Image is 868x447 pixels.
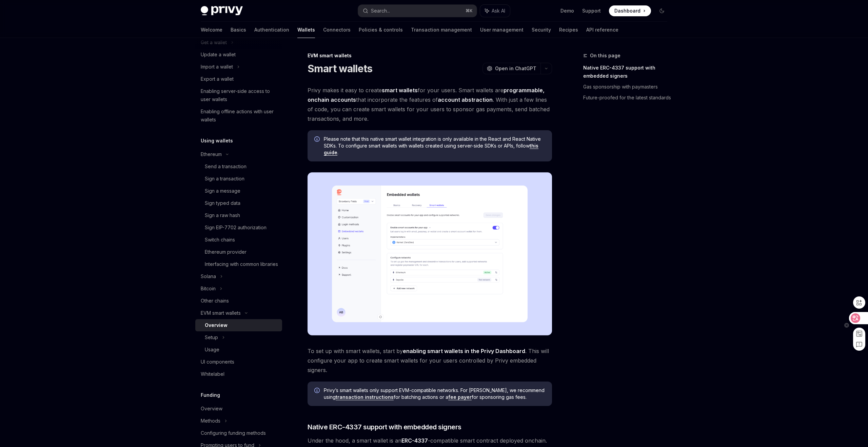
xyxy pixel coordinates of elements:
[195,356,282,368] a: UI components
[401,437,428,444] a: ERC-4337
[201,137,233,145] h5: Using wallets
[590,52,620,60] span: On this page
[582,7,601,14] a: Support
[371,7,390,15] div: Search...
[583,62,673,81] a: Native ERC-4337 support with embedded signers
[195,234,282,246] a: Switch chains
[195,48,282,61] a: Update a wallet
[201,429,266,437] div: Configuring funding methods
[324,387,545,401] span: Privy’s smart wallets only support EVM-compatible networks. For [PERSON_NAME], we recommend using...
[195,73,282,85] a: Export a wallet
[195,427,282,439] a: Configuring funding methods
[324,136,545,156] span: Please note that this native smart wallet integration is only available in the React and React Na...
[336,394,394,400] a: transaction instructions
[438,96,493,103] a: account abstraction
[195,209,282,221] a: Sign a raw hash
[205,162,246,171] div: Send a transaction
[201,108,278,124] div: Enabling offline actions with user wallets
[201,22,222,38] a: Welcome
[586,22,618,38] a: API reference
[297,22,315,38] a: Wallets
[532,22,551,38] a: Security
[201,6,243,16] img: dark logo
[308,85,552,123] span: Privy makes it easy to create for your users. Smart wallets are that incorporate the features of ...
[609,5,651,16] a: Dashboard
[382,87,418,94] strong: smart wallets
[195,319,282,331] a: Overview
[480,22,524,38] a: User management
[559,22,578,38] a: Recipes
[205,236,235,244] div: Switch chains
[323,22,351,38] a: Connectors
[411,22,472,38] a: Transaction management
[492,7,505,14] span: Ask AI
[195,258,282,270] a: Interfacing with common libraries
[403,348,525,355] a: enabling smart wallets in the Privy Dashboard
[358,5,477,17] button: Search...⌘K
[205,346,219,354] div: Usage
[195,160,282,173] a: Send a transaction
[195,368,282,380] a: Whitelabel
[560,7,574,14] a: Demo
[205,321,228,329] div: Overview
[308,346,552,375] span: To set up with smart wallets, start by . This will configure your app to create smart wallets for...
[195,403,282,415] a: Overview
[201,370,224,378] div: Whitelabel
[308,62,372,75] h1: Smart wallets
[205,187,240,195] div: Sign a message
[195,173,282,185] a: Sign a transaction
[201,297,229,305] div: Other chains
[480,5,510,17] button: Ask AI
[201,405,222,413] div: Overview
[201,75,234,83] div: Export a wallet
[466,8,473,14] span: ⌘ K
[195,246,282,258] a: Ethereum provider
[448,394,472,400] a: fee payer
[195,105,282,126] a: Enabling offline actions with user wallets
[195,85,282,105] a: Enabling server-side access to user wallets
[195,185,282,197] a: Sign a message
[614,7,640,14] span: Dashboard
[314,388,321,394] svg: Info
[231,22,246,38] a: Basics
[201,63,233,71] div: Import a wallet
[205,175,244,183] div: Sign a transaction
[359,22,403,38] a: Policies & controls
[201,150,222,158] div: Ethereum
[205,248,246,256] div: Ethereum provider
[195,295,282,307] a: Other chains
[314,136,321,143] svg: Info
[201,358,234,366] div: UI components
[205,223,267,232] div: Sign EIP-7702 authorization
[205,211,240,219] div: Sign a raw hash
[205,260,278,268] div: Interfacing with common libraries
[583,81,673,92] a: Gas sponsorship with paymasters
[195,344,282,356] a: Usage
[583,92,673,103] a: Future-proofed for the latest standards
[195,221,282,234] a: Sign EIP-7702 authorization
[308,52,552,59] div: EVM smart wallets
[308,422,461,432] span: Native ERC-4337 support with embedded signers
[201,285,216,293] div: Bitcoin
[201,417,220,425] div: Methods
[254,22,289,38] a: Authentication
[201,272,216,280] div: Solana
[656,5,667,16] button: Toggle dark mode
[308,172,552,335] img: Sample enable smart wallets
[195,197,282,209] a: Sign typed data
[495,65,536,72] span: Open in ChatGPT
[201,309,241,317] div: EVM smart wallets
[205,199,240,207] div: Sign typed data
[201,51,236,59] div: Update a wallet
[205,333,218,342] div: Setup
[482,63,540,74] button: Open in ChatGPT
[201,391,220,399] h5: Funding
[201,87,278,103] div: Enabling server-side access to user wallets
